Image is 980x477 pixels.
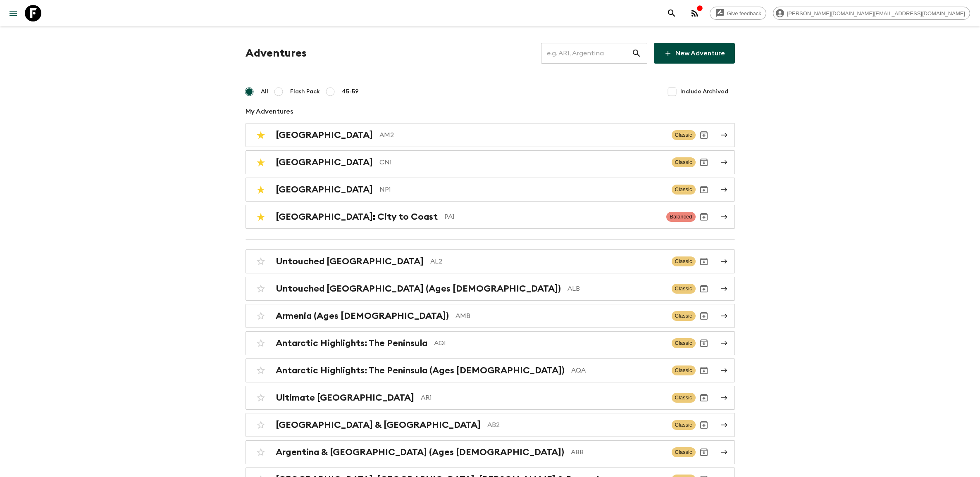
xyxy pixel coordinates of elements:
p: NP1 [379,185,665,195]
button: Archive [696,362,712,379]
p: CN1 [379,157,665,167]
p: My Adventures [246,107,735,116]
p: AL2 [430,256,665,266]
span: 45-59 [342,88,359,96]
p: AR1 [421,393,665,403]
h2: Antarctic Highlights: The Peninsula (Ages [DEMOGRAPHIC_DATA]) [276,365,565,376]
h2: Argentina & [GEOGRAPHIC_DATA] (Ages [DEMOGRAPHIC_DATA]) [276,447,564,458]
h2: [GEOGRAPHIC_DATA] [276,130,373,140]
span: Give feedback [722,10,766,17]
a: Armenia (Ages [DEMOGRAPHIC_DATA])AMBClassicArchive [246,304,735,328]
a: Give feedback [710,7,766,20]
span: All [261,88,268,96]
button: Archive [696,389,712,406]
h2: Untouched [GEOGRAPHIC_DATA] [276,256,424,267]
button: Archive [696,127,712,143]
a: Antarctic Highlights: The PeninsulaAQ1ClassicArchive [246,331,735,355]
p: AQ1 [434,338,665,348]
button: menu [5,5,21,21]
a: Antarctic Highlights: The Peninsula (Ages [DEMOGRAPHIC_DATA])AQAClassicArchive [246,358,735,382]
h2: Untouched [GEOGRAPHIC_DATA] (Ages [DEMOGRAPHIC_DATA]) [276,283,561,294]
button: Archive [696,253,712,270]
button: Archive [696,280,712,297]
h2: Antarctic Highlights: The Peninsula [276,338,427,349]
a: [GEOGRAPHIC_DATA] & [GEOGRAPHIC_DATA]AB2ClassicArchive [246,413,735,437]
span: Balanced [666,212,695,222]
div: [PERSON_NAME][DOMAIN_NAME][EMAIL_ADDRESS][DOMAIN_NAME] [773,7,970,20]
p: AQA [571,365,665,375]
a: [GEOGRAPHIC_DATA]: City to CoastPA1BalancedArchive [246,205,735,229]
p: AM2 [379,130,665,140]
span: [PERSON_NAME][DOMAIN_NAME][EMAIL_ADDRESS][DOMAIN_NAME] [782,10,970,17]
input: e.g. AR1, Argentina [541,42,632,65]
span: Classic [672,284,696,294]
span: Classic [672,447,696,457]
button: Archive [696,308,712,324]
span: Classic [672,185,696,195]
span: Classic [672,420,696,430]
button: Archive [696,335,712,351]
span: Flash Pack [290,88,320,96]
button: search adventures [663,5,680,21]
a: Argentina & [GEOGRAPHIC_DATA] (Ages [DEMOGRAPHIC_DATA])ABBClassicArchive [246,440,735,464]
h2: [GEOGRAPHIC_DATA] [276,157,373,168]
a: [GEOGRAPHIC_DATA]CN1ClassicArchive [246,150,735,174]
span: Include Archived [680,88,728,96]
h2: Ultimate [GEOGRAPHIC_DATA] [276,392,414,403]
span: Classic [672,157,696,167]
span: Classic [672,365,696,375]
a: Untouched [GEOGRAPHIC_DATA] (Ages [DEMOGRAPHIC_DATA])ALBClassicArchive [246,277,735,301]
span: Classic [672,256,696,266]
p: AB2 [487,420,665,430]
p: ABB [571,447,665,457]
a: Ultimate [GEOGRAPHIC_DATA]AR1ClassicArchive [246,386,735,410]
button: Archive [696,209,712,225]
a: [GEOGRAPHIC_DATA]NP1ClassicArchive [246,178,735,202]
a: [GEOGRAPHIC_DATA]AM2ClassicArchive [246,123,735,147]
button: Archive [696,417,712,433]
h2: Armenia (Ages [DEMOGRAPHIC_DATA]) [276,311,449,321]
h2: [GEOGRAPHIC_DATA]: City to Coast [276,211,438,222]
span: Classic [672,311,696,321]
span: Classic [672,393,696,403]
h2: [GEOGRAPHIC_DATA] & [GEOGRAPHIC_DATA] [276,420,481,430]
p: ALB [567,284,665,294]
span: Classic [672,338,696,348]
a: Untouched [GEOGRAPHIC_DATA]AL2ClassicArchive [246,249,735,273]
p: AMB [455,311,665,321]
span: Classic [672,130,696,140]
p: PA1 [444,212,660,222]
button: Archive [696,444,712,460]
button: Archive [696,181,712,198]
button: Archive [696,154,712,171]
h1: Adventures [246,45,307,62]
a: New Adventure [654,43,735,64]
h2: [GEOGRAPHIC_DATA] [276,184,373,195]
